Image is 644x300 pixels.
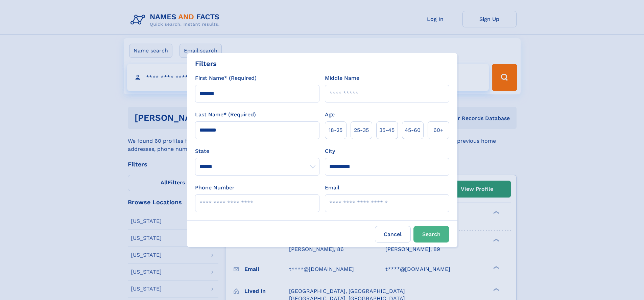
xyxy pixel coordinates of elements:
label: First Name* (Required) [195,74,257,82]
span: 25‑35 [354,126,369,134]
span: 45‑60 [405,126,421,134]
span: 60+ [433,126,444,134]
label: Last Name* (Required) [195,111,256,119]
div: Filters [195,59,217,69]
label: State [195,147,319,155]
label: City [325,147,335,155]
button: Search [413,226,449,243]
span: 35‑45 [379,126,395,134]
label: Age [325,111,335,119]
span: 18‑25 [329,126,342,134]
label: Middle Name [325,74,359,82]
label: Phone Number [195,184,235,192]
label: Email [325,184,339,192]
label: Cancel [375,226,411,243]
